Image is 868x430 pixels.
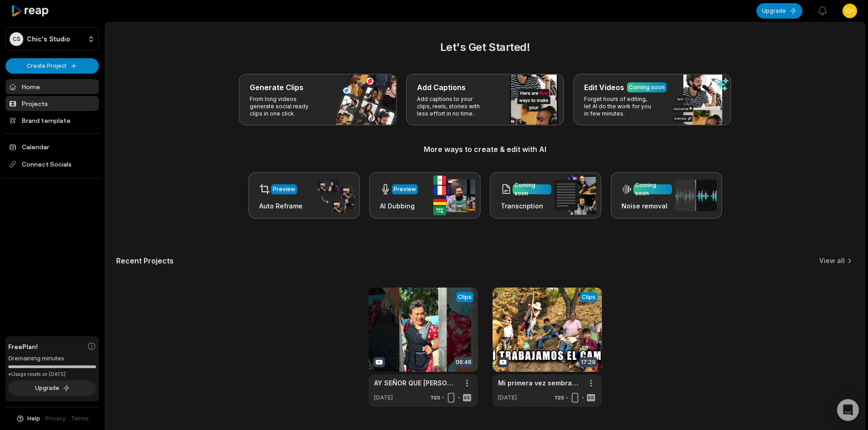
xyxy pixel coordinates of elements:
[116,39,854,56] h2: Let's Get Started!
[819,256,845,265] a: View all
[250,82,303,93] h3: Generate Clips
[433,176,475,215] img: ai_dubbing.png
[273,185,295,193] div: Preview
[250,96,320,117] p: From long videos generate social ready clips in one click.
[514,181,550,197] div: Coming soon
[46,415,66,423] a: Privacy
[8,342,38,351] span: Free Plan!
[584,82,624,93] h3: Edit Videos
[5,58,99,74] button: Create Project
[27,415,40,423] span: Help
[374,378,458,388] a: AY SEÑOR QUE [PERSON_NAME] (piden el guajolote prestado)
[5,139,99,154] a: Calendar
[5,156,99,172] span: Connect Socials
[621,201,672,211] h3: Noise removal
[394,185,416,193] div: Preview
[5,96,99,111] a: Projects
[8,354,96,363] div: 0 remaining minutes
[756,3,802,19] button: Upgrade
[8,371,96,378] div: *Usage resets on [DATE]
[71,415,89,423] a: Terms
[675,180,717,211] img: noise_removal.png
[8,380,96,396] button: Upgrade
[554,176,596,215] img: transcription.png
[635,181,670,197] div: Coming soon
[5,113,99,128] a: Brand template
[498,378,582,388] a: Mi primera vez sembrando maíz: Aventura familiar en el campo - Nunca es tarde para aprender
[629,83,665,91] div: Coming soon
[417,96,488,117] p: Add captions to your clips, reels, stories with less effort in no time.
[5,79,99,94] a: Home
[501,201,551,211] h3: Transcription
[380,201,418,211] h3: AI Dubbing
[116,144,854,155] h3: More ways to create & edit with AI
[313,178,354,213] img: auto_reframe.png
[116,256,174,265] h2: Recent Projects
[584,96,655,117] p: Forget hours of editing, let AI do the work for you in few minutes.
[27,35,70,43] p: Chic's Studio
[417,82,466,93] h3: Add Captions
[10,32,23,46] div: CS
[16,415,40,423] button: Help
[259,201,303,211] h3: Auto Reframe
[837,399,859,421] div: Open Intercom Messenger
